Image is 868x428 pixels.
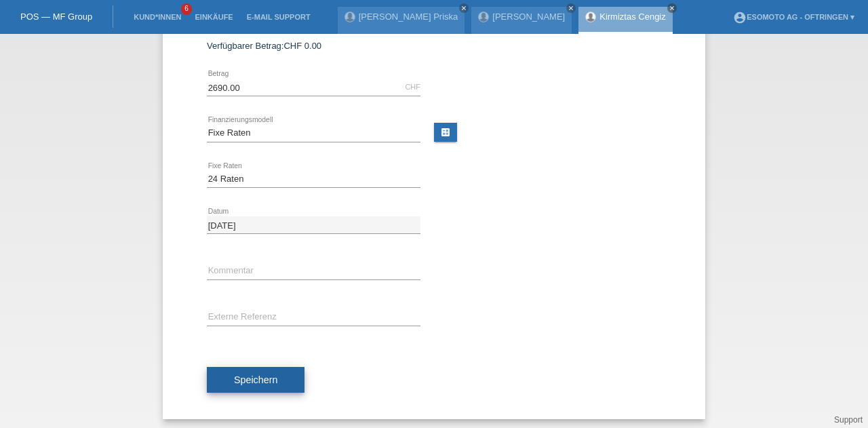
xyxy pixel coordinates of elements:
[667,3,677,13] a: close
[207,41,661,51] div: Verfügbarer Betrag:
[20,12,92,22] a: POS — MF Group
[733,11,747,24] i: account_circle
[207,367,304,393] button: Speichern
[188,13,239,21] a: Einkäufe
[240,13,317,21] a: E-Mail Support
[726,13,861,21] a: account_circleEsomoto AG - Oftringen ▾
[434,123,457,142] a: calculate
[669,5,675,12] i: close
[599,12,666,22] a: Kirmiztas Cengiz
[127,13,188,21] a: Kund*innen
[405,83,420,91] div: CHF
[568,5,574,12] i: close
[359,12,458,22] a: [PERSON_NAME] Priska
[834,415,863,425] a: Support
[459,3,469,13] a: close
[181,3,192,15] span: 6
[283,41,321,51] span: CHF 0.00
[460,5,467,12] i: close
[440,127,451,138] i: calculate
[234,374,277,385] span: Speichern
[566,3,576,13] a: close
[492,12,565,22] a: [PERSON_NAME]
